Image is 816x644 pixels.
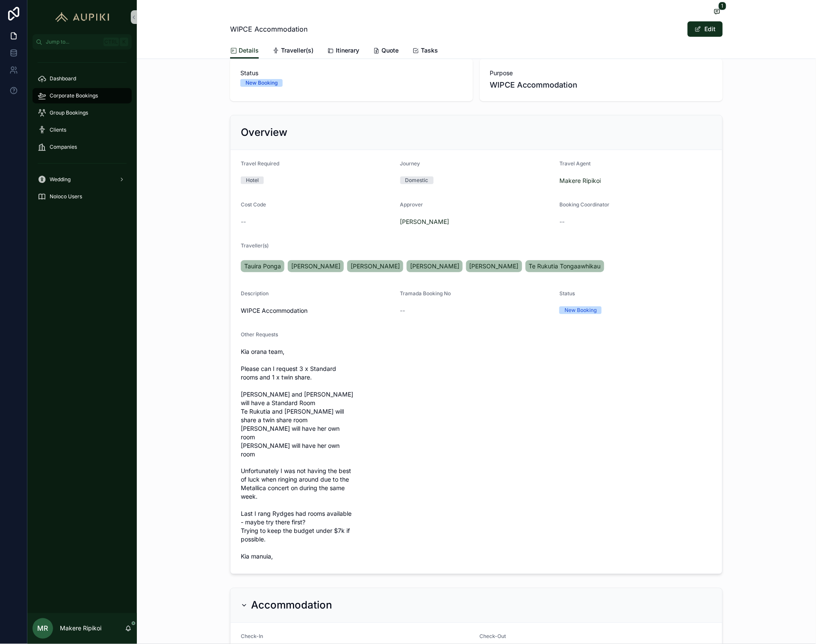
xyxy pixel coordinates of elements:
a: Details [230,43,259,59]
span: WIPCE Accommodation [490,79,713,91]
span: Description [241,290,269,297]
span: Check-Out [480,633,506,640]
a: Tauira Ponga [241,260,284,272]
span: -- [241,218,246,226]
h2: Accommodation [251,599,332,612]
span: -- [400,306,405,315]
h2: Overview [241,126,287,139]
a: Group Bookings [33,105,132,121]
span: Tauira Ponga [244,262,281,271]
span: Check-In [241,633,263,640]
a: Itinerary [327,43,359,60]
a: Traveller(s) [272,43,313,60]
a: Companies [33,139,132,155]
a: [PERSON_NAME] [288,260,344,272]
div: New Booking [245,79,278,87]
span: WIPCE Accommodation [241,306,393,315]
span: Details [239,46,259,55]
span: K [121,38,127,45]
span: Booking Coordinator [559,201,609,208]
span: [PERSON_NAME] [470,262,519,271]
span: Approver [400,201,423,208]
span: Status [240,69,463,77]
span: Kia orana team, Please can I request 3 x Standard rooms and 1 x twin share. [PERSON_NAME] and [PE... [241,347,354,561]
a: Dashboard [33,71,132,86]
span: Dashboard [50,75,76,82]
span: Tramada Booking No [400,290,451,297]
span: Noloco Users [50,193,82,200]
span: Journey [400,160,420,167]
span: Te Rukutia Tongaawhikau [529,262,601,271]
a: [PERSON_NAME] [466,260,522,272]
a: Clients [33,122,132,138]
span: Wedding [50,176,71,183]
span: Cost Code [241,201,266,208]
span: Travel Required [241,160,279,167]
img: App logo [51,10,113,24]
span: Jump to... [46,38,100,45]
span: Traveller(s) [281,46,313,55]
a: [PERSON_NAME] [400,218,449,226]
span: Ctrl [103,38,119,46]
div: Hotel [246,176,259,184]
div: New Booking [565,306,597,314]
span: Group Bookings [50,109,88,116]
span: Travel Agent [559,160,591,167]
a: [PERSON_NAME] [347,260,403,272]
span: [PERSON_NAME] [291,262,340,271]
button: Jump to...CtrlK [33,34,132,50]
a: Makere Ripikoi [559,176,601,185]
span: Quote [381,46,399,55]
a: [PERSON_NAME] [407,260,463,272]
a: Tasks [412,43,438,60]
div: Domestic [405,176,429,184]
span: WIPCE Accommodation [230,24,307,34]
span: [PERSON_NAME] [351,262,400,271]
a: Te Rukutia Tongaawhikau [526,260,604,272]
span: Status [559,290,575,297]
span: [PERSON_NAME] [410,262,459,271]
span: MR [38,623,48,634]
span: Tasks [421,46,438,55]
span: -- [559,218,565,226]
a: Noloco Users [33,189,132,204]
span: Purpose [490,69,713,77]
a: Wedding [33,172,132,187]
button: Edit [688,21,723,37]
span: Corporate Bookings [50,92,98,99]
div: scrollable content [27,50,137,215]
span: Other Requests [241,331,278,338]
a: Quote [373,43,399,60]
span: Companies [50,144,77,150]
span: Traveller(s) [241,242,269,249]
button: 1 [712,7,723,18]
a: Corporate Bookings [33,88,132,103]
p: Makere Ripikoi [60,624,101,633]
span: 1 [718,2,727,10]
span: Itinerary [336,46,359,55]
span: Clients [50,126,66,133]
